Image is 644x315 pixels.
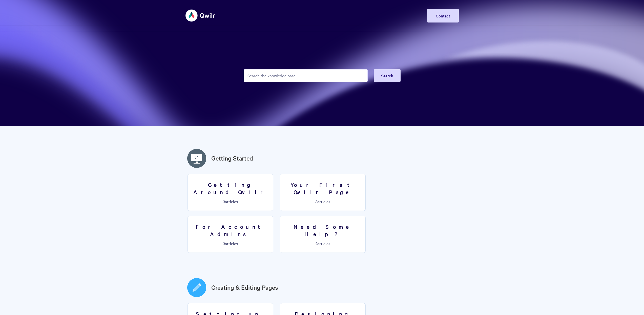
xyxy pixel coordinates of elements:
span: 3 [223,199,225,204]
span: Search [381,73,393,78]
a: Getting Around Qwilr 3articles [188,174,273,211]
p: articles [191,199,270,204]
img: Qwilr Help Center [185,6,216,25]
span: 3 [315,199,317,204]
p: articles [283,241,362,246]
span: 2 [315,241,317,246]
a: Need Some Help? 2articles [280,216,366,253]
h3: Getting Around Qwilr [191,181,270,195]
h3: Your First Qwilr Page [283,181,362,195]
a: Contact [427,9,459,22]
a: Getting Started [211,154,253,163]
button: Search [374,69,401,82]
p: articles [191,241,270,246]
a: For Account Admins 3articles [188,216,273,253]
a: Creating & Editing Pages [211,283,278,292]
p: articles [283,199,362,204]
input: Search the knowledge base [244,69,368,82]
span: 3 [223,241,225,246]
a: Your First Qwilr Page 3articles [280,174,366,211]
h3: Need Some Help? [283,223,362,237]
h3: For Account Admins [191,223,270,237]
